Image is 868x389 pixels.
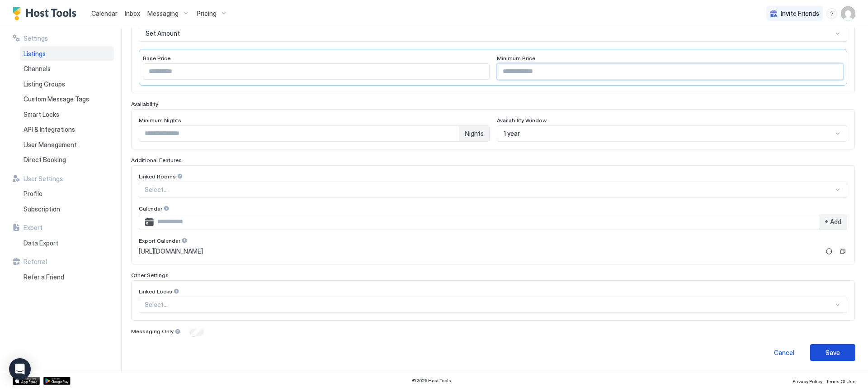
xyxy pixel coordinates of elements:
input: Input Field [497,64,843,79]
a: Custom Message Tags [20,91,114,107]
span: Smart Locks [24,110,59,119]
button: Refresh [824,246,835,257]
span: API & Integrations [24,125,75,134]
span: + Add [825,218,841,226]
a: Inbox [125,9,140,18]
div: menu [826,8,837,19]
div: Save [826,348,840,357]
span: Minimum Price [497,55,535,62]
button: Cancel [761,344,807,361]
span: Set Amount [146,29,180,38]
a: App Store [13,377,40,385]
span: Pricing [197,10,217,18]
a: Calendar [91,9,118,18]
div: Open Intercom Messenger [9,358,31,380]
a: Privacy Policy [793,376,822,385]
span: Messaging [147,10,179,18]
span: Settings [24,34,48,43]
span: Nights [465,130,484,138]
span: Calendar [139,205,162,212]
span: Privacy Policy [793,379,822,384]
input: Input Field [139,126,459,141]
span: Calendar [91,10,118,17]
a: Direct Booking [20,152,114,168]
a: Channels [20,61,114,77]
a: Data Export [20,235,114,251]
a: Profile [20,186,114,202]
span: Other Settings [131,272,169,279]
span: Export [24,224,42,232]
span: Custom Message Tags [24,95,89,103]
span: Terms Of Use [826,379,855,384]
span: Refer a Friend [24,273,64,281]
a: Listings [20,46,114,62]
span: User Settings [24,175,63,183]
span: Messaging Only [131,328,174,335]
a: [URL][DOMAIN_NAME] [139,247,820,255]
span: Additional Features [131,157,182,163]
span: Availability [131,101,158,107]
span: 1 year [504,130,520,138]
a: User Management [20,137,114,153]
button: Save [810,344,855,361]
a: Host Tools Logo [13,7,80,20]
span: Listings [24,50,46,58]
a: API & Integrations [20,122,114,137]
span: Base Price [143,55,170,62]
button: Copy [838,247,847,256]
span: Listing Groups [24,80,65,88]
span: Minimum Nights [139,117,181,124]
span: Export Calendar [139,237,180,244]
div: Cancel [774,348,794,357]
span: Subscription [24,205,60,213]
span: Direct Booking [24,156,66,164]
span: Invite Friends [781,10,819,18]
input: Input Field [143,64,489,79]
span: Channels [24,65,51,73]
span: Linked Rooms [139,173,176,180]
a: Refer a Friend [20,269,114,285]
span: Inbox [125,10,140,17]
a: Google Play Store [43,377,71,385]
span: Profile [24,190,42,198]
a: Terms Of Use [826,376,855,385]
div: User profile [841,6,855,21]
a: Subscription [20,202,114,217]
input: Input Field [154,214,819,230]
span: Availability Window [497,117,547,124]
span: User Management [24,141,77,149]
span: Data Export [24,239,58,247]
a: Listing Groups [20,77,114,92]
a: Smart Locks [20,107,114,122]
span: Linked Locks [139,288,172,295]
span: [URL][DOMAIN_NAME] [139,247,203,255]
span: Referral [24,258,47,266]
span: © 2025 Host Tools [412,378,451,384]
